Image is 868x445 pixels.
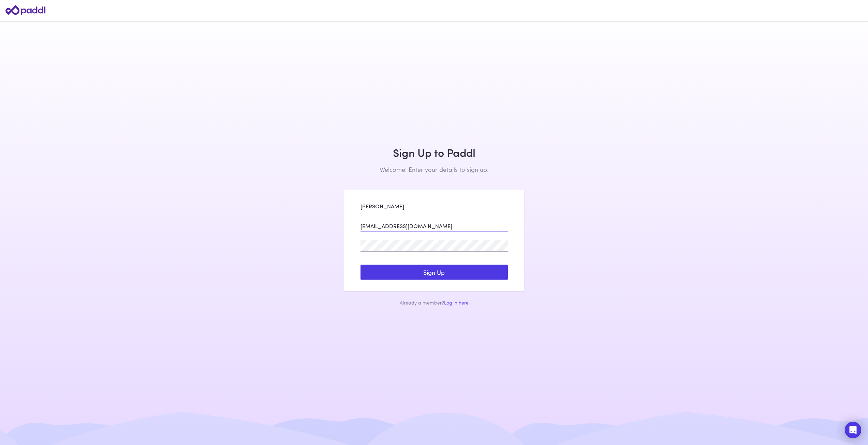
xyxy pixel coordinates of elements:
[845,422,861,438] div: Open Intercom Messenger
[344,299,524,306] div: Already a member?
[344,146,524,159] h1: Sign Up to Paddl
[344,166,524,173] h2: Welcome! Enter your details to sign up.
[444,299,469,306] a: Log in here
[361,201,508,212] input: Enter your Full Name
[361,265,508,280] button: Sign Up
[361,220,508,232] input: Enter your Email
